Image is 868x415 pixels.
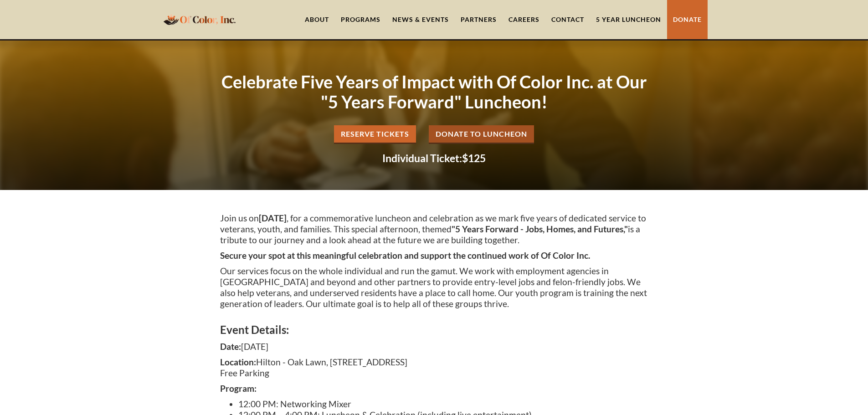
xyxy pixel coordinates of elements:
strong: Celebrate Five Years of Impact with Of Color Inc. at Our "5 Years Forward" Luncheon! [221,71,647,112]
strong: Location: [220,357,256,367]
li: 12:00 PM: Networking Mixer [238,399,648,410]
p: [DATE] [220,341,648,352]
strong: Date: [220,341,241,352]
div: Programs [341,15,380,24]
h2: $125 [220,153,648,164]
strong: Program: [220,383,257,394]
strong: "5 Years Forward - Jobs, Homes, and Futures," [452,224,628,234]
p: Join us on , for a commemorative luncheon and celebration as we mark five years of dedicated serv... [220,213,648,246]
p: Our services focus on the whole individual and run the gamut. We work with employment agencies in... [220,266,648,309]
a: Reserve Tickets [334,125,416,144]
strong: Event Details: [220,323,289,336]
strong: Individual Ticket: [382,152,462,164]
strong: Secure your spot at this meaningful celebration and support the continued work of Of Color Inc. [220,250,590,261]
a: Donate to Luncheon [429,125,534,144]
p: Hilton - Oak Lawn, [STREET_ADDRESS] Free Parking [220,357,648,379]
strong: [DATE] [259,213,287,223]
